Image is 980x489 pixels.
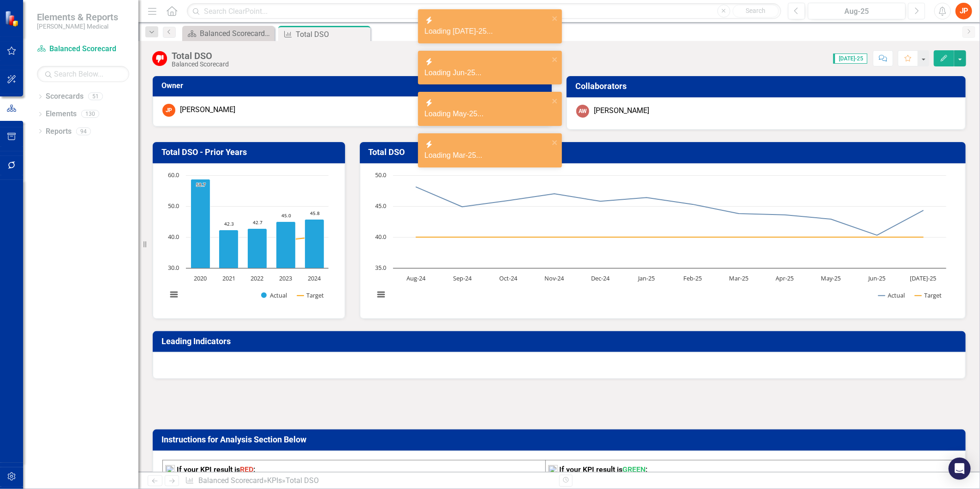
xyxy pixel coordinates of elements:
svg: Interactive chart [162,171,333,309]
button: Search [733,5,779,18]
g: Actual, series 1 of 2. Bar series with 5 bars. [191,179,324,268]
button: close [552,137,558,148]
path: 2024, 45.8. Actual. [305,219,324,268]
text: Apr-25 [776,274,794,282]
text: 2022 [251,274,264,282]
text: 40.0 [168,233,179,241]
button: Show Target [915,292,942,299]
div: Total DSO [296,29,368,40]
button: Show Target [297,292,324,299]
h3: Leading Indicators [161,337,960,346]
div: Loading Jun-25... [424,68,549,78]
button: View chart menu, Chart [167,288,180,301]
div: 51 [88,93,103,101]
span: GREEN [623,465,646,474]
input: Search Below... [37,66,129,82]
div: Chart. Highcharts interactive chart. [370,171,956,309]
text: Sep-24 [453,274,472,282]
text: 45.0 [375,202,386,210]
a: Balanced Scorecard [198,476,263,485]
strong: If your KPI result is : [177,465,255,474]
img: ClearPoint Strategy [5,11,21,27]
div: » » [185,476,552,486]
text: Actual [270,291,287,299]
div: Loading [DATE]-25... [424,26,549,37]
text: 2023 [279,274,292,282]
text: 50.0 [168,202,179,210]
button: JP [956,3,972,19]
span: RED [240,465,253,474]
div: 94 [76,127,91,135]
text: 40.0 [375,233,386,241]
text: 2020 [194,274,207,282]
img: Below Target [152,51,167,66]
div: AW [576,105,589,118]
div: Balanced Scorecard Welcome Page [200,28,272,39]
path: 2023, 45. Actual. [276,221,296,268]
text: Feb-25 [683,274,702,282]
span: [DATE]-25 [833,54,867,64]
div: JP [162,104,175,117]
g: Target, line 2 of 2 with 12 data points. [414,235,925,239]
img: mceclip1%20v16.png [548,465,558,475]
div: [PERSON_NAME] [594,106,649,116]
img: mceclip2%20v12.png [165,465,175,475]
div: Total DSO [286,476,319,485]
text: Target [924,291,942,299]
path: 2020, 58.7. Actual. [191,179,210,268]
button: Aug-25 [808,3,906,19]
button: View chart menu, Chart [375,288,388,301]
text: Target [306,291,324,299]
text: 60.0 [168,171,179,179]
a: Balanced Scorecard Welcome Page [185,28,272,39]
path: 2021, 42.3. Actual. [219,230,239,268]
div: Aug-25 [811,6,902,17]
div: Open Intercom Messenger [949,458,971,480]
text: 2024 [308,274,321,282]
div: Total DSO [172,51,229,61]
text: May-25 [821,274,841,282]
text: 35.0 [375,263,386,272]
h3: Total DSO - Prior Years [161,148,340,157]
button: Show Actual [261,292,287,299]
text: 42.3 [224,221,234,227]
small: [PERSON_NAME] Medical [37,23,118,30]
button: close [552,13,558,24]
div: Loading May-25... [424,109,549,119]
h3: Owner [161,82,546,90]
h3: Instructions for Analysis Section Below [161,435,960,444]
span: Elements & Reports [37,12,118,23]
div: Balanced Scorecard [172,61,229,68]
text: 45.0 [281,212,291,219]
text: Dec-24 [591,274,610,282]
text: Jun-25 [867,274,885,282]
div: 130 [81,110,99,118]
text: 2021 [222,274,235,282]
text: 45.8 [310,210,320,216]
h3: Total DSO [369,148,961,157]
h3: Collaborators [575,82,960,91]
text: 58.7 [196,181,206,188]
div: [PERSON_NAME] [180,105,235,115]
text: [DATE]-25 [910,274,936,282]
a: KPIs [267,476,282,485]
button: Show Actual [878,292,905,299]
text: 42.7 [253,219,263,226]
text: Mar-25 [729,274,748,282]
a: Elements [46,109,77,119]
text: Actual [888,291,905,299]
div: Chart. Highcharts interactive chart. [162,171,335,309]
svg: Interactive chart [370,171,951,309]
text: Oct-24 [499,274,518,282]
button: close [552,95,558,106]
button: close [552,54,558,65]
a: Balanced Scorecard [37,44,129,54]
text: 30.0 [168,263,179,272]
a: Scorecards [46,91,84,102]
path: 2022, 42.7. Actual. [248,228,267,268]
strong: If your KPI result is : [560,465,648,474]
text: 50.0 [375,171,386,179]
a: Reports [46,126,72,137]
text: Jan-25 [637,274,655,282]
